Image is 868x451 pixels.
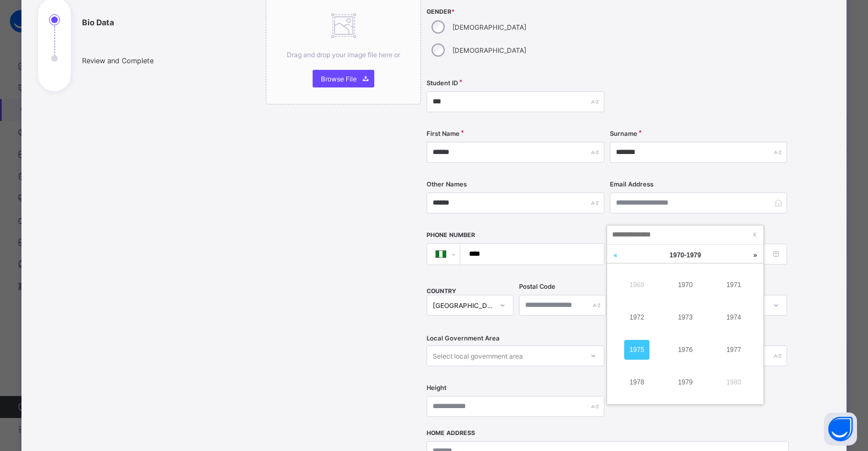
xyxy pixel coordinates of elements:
div: Select local government area [433,345,523,366]
td: 1971 [709,268,758,301]
span: Local Government Area [427,334,500,342]
td: 1972 [613,301,661,333]
label: Phone Number [427,232,475,239]
a: 1970-1979 [636,245,735,266]
td: 1979 [661,366,709,399]
span: Drag and drop your image file here or [287,51,400,59]
span: 1970 - 1979 [669,251,701,259]
a: 1980 [721,372,746,392]
td: 1976 [661,334,709,366]
a: 1969 [624,275,649,295]
a: 1971 [721,275,746,295]
label: Height [427,384,446,392]
td: 1970 [661,268,709,301]
a: 1973 [673,307,698,327]
label: Surname [610,130,637,137]
label: Email Address [610,180,653,188]
span: Browse File [321,75,357,83]
label: Postal Code [519,283,555,290]
label: Student ID [427,79,458,87]
a: 1977 [721,340,746,360]
label: Other Names [427,180,467,188]
label: Home Address [427,430,475,437]
label: [DEMOGRAPHIC_DATA] [452,23,526,31]
td: 1974 [709,301,758,333]
a: 1979 [673,372,698,392]
a: 1978 [624,372,649,392]
a: 1976 [673,340,698,360]
span: COUNTRY [427,288,456,295]
div: [GEOGRAPHIC_DATA] [433,301,493,310]
label: [DEMOGRAPHIC_DATA] [452,46,526,54]
a: 1972 [624,307,649,327]
a: Next decade [747,245,763,266]
a: 1970 [673,275,698,295]
td: 1973 [661,301,709,333]
a: 1975 [624,340,649,360]
span: Gender [427,8,604,15]
td: 1977 [709,334,758,366]
label: First Name [427,130,460,137]
a: Last decade [607,245,624,266]
a: 1974 [721,307,746,327]
td: 1978 [613,366,661,399]
td: 1975 [613,334,661,366]
button: Open asap [824,413,857,446]
td: 1969 [613,268,661,301]
td: 1980 [709,366,758,399]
